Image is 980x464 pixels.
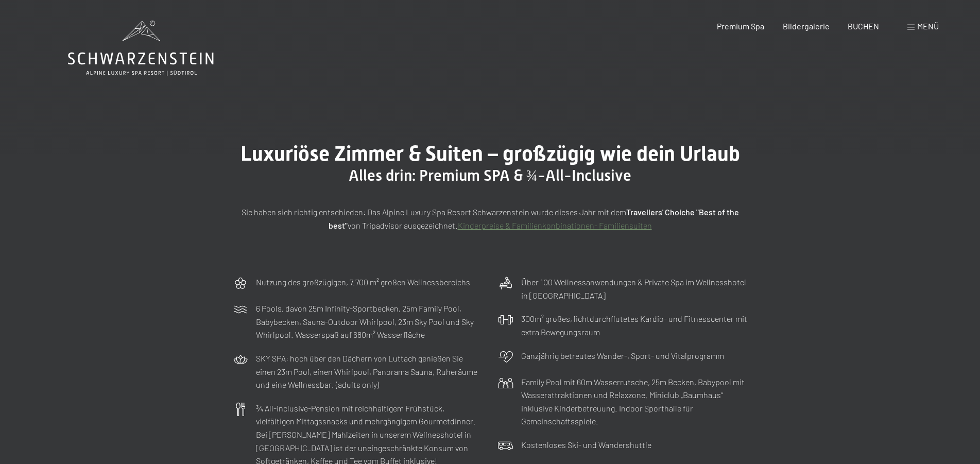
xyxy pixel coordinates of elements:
p: Über 100 Wellnessanwendungen & Private Spa im Wellnesshotel in [GEOGRAPHIC_DATA] [521,276,748,302]
p: Sie haben sich richtig entschieden: Das Alpine Luxury Spa Resort Schwarzenstein wurde dieses Jahr... [233,205,748,232]
span: Menü [917,21,939,31]
span: Luxuriöse Zimmer & Suiten – großzügig wie dein Urlaub [240,142,740,166]
span: Alles drin: Premium SPA & ¾-All-Inclusive [349,166,632,184]
a: BUCHEN [848,21,879,31]
a: Kinderpreise & Familienkonbinationen- Familiensuiten [458,220,652,230]
p: Family Pool mit 60m Wasserrutsche, 25m Becken, Babypool mit Wasserattraktionen und Relaxzone. Min... [521,375,748,428]
p: SKY SPA: hoch über den Dächern von Luttach genießen Sie einen 23m Pool, einen Whirlpool, Panorama... [256,352,483,391]
p: 6 Pools, davon 25m Infinity-Sportbecken, 25m Family Pool, Babybecken, Sauna-Outdoor Whirlpool, 23... [256,302,483,341]
p: 300m² großes, lichtdurchflutetes Kardio- und Fitnesscenter mit extra Bewegungsraum [521,312,748,338]
p: Nutzung des großzügigen, 7.700 m² großen Wellnessbereichs [256,276,470,289]
p: Ganzjährig betreutes Wander-, Sport- und Vitalprogramm [521,349,724,363]
p: Kostenloses Ski- und Wandershuttle [521,438,651,452]
a: Premium Spa [717,21,764,31]
strong: Travellers' Choiche "Best of the best" [329,207,739,230]
a: Bildergalerie [783,21,830,31]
